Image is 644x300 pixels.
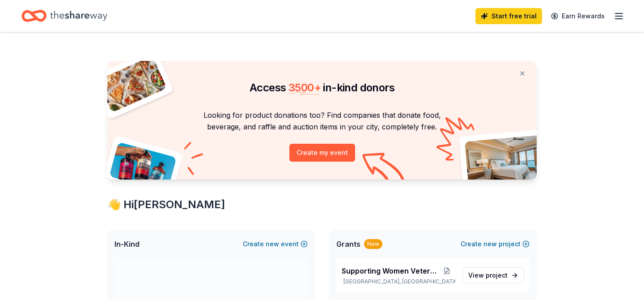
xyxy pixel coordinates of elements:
span: Access in-kind donors [250,81,394,94]
div: New [364,239,382,249]
button: Create my event [289,144,355,162]
a: Home [21,5,107,26]
span: new [483,239,497,249]
span: Supporting Women Veterans [342,266,438,276]
img: Pizza [97,56,167,113]
span: In-Kind [114,239,140,249]
a: Start free trial [475,8,542,24]
span: 3500 + [288,81,321,94]
button: Createnewevent [243,239,308,249]
div: 👋 Hi [PERSON_NAME] [107,197,537,212]
a: Earn Rewards [546,8,610,24]
span: View [468,270,508,281]
a: View project [462,267,524,283]
p: [GEOGRAPHIC_DATA], [GEOGRAPHIC_DATA] [342,278,455,285]
button: Createnewproject [461,239,530,249]
span: Grants [336,239,360,249]
span: project [486,271,508,279]
span: new [266,239,279,249]
img: Curvy arrow [362,153,407,186]
p: Looking for product donations too? Find companies that donate food, beverage, and raffle and auct... [118,109,526,133]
